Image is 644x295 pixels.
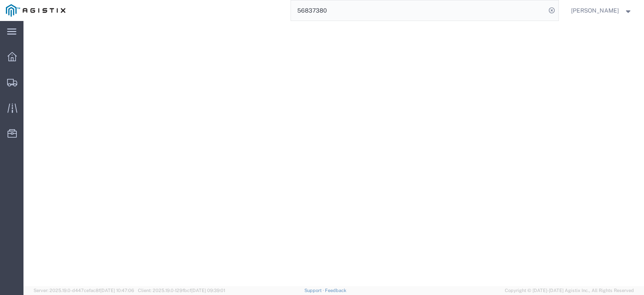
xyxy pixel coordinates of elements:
input: Search for shipment number, reference number [291,0,546,21]
span: Jesse Jordan [571,6,619,15]
span: [DATE] 09:39:01 [191,288,225,293]
iframe: FS Legacy Container [23,21,644,286]
a: Support [304,288,325,293]
a: Feedback [325,288,346,293]
button: [PERSON_NAME] [571,5,633,16]
span: Server: 2025.19.0-d447cefac8f [34,288,134,293]
span: [DATE] 10:47:06 [100,288,134,293]
img: logo [6,4,65,17]
span: Copyright © [DATE]-[DATE] Agistix Inc., All Rights Reserved [505,287,634,294]
span: Client: 2025.19.0-129fbcf [138,288,225,293]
